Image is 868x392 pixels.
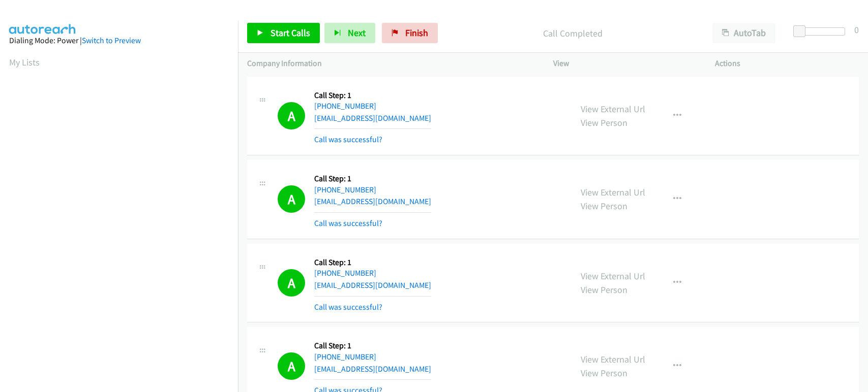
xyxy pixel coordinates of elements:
a: View External Url [581,186,645,198]
a: Call was successful? [314,135,382,144]
a: [PHONE_NUMBER] [314,185,376,194]
h5: Call Step: 1 [314,90,431,101]
button: AutoTab [712,23,775,43]
h5: Call Step: 1 [314,174,431,184]
a: Call was successful? [314,302,382,312]
a: View External Url [581,353,645,365]
span: Start Calls [271,27,310,39]
a: [EMAIL_ADDRESS][DOMAIN_NAME] [314,113,431,123]
a: View External Url [581,103,645,115]
a: View Person [581,200,627,212]
h5: Call Step: 1 [314,257,431,268]
a: Finish [382,23,438,43]
a: View Person [581,284,627,296]
p: View [553,57,697,70]
iframe: Resource Center [839,155,868,236]
div: 0 [854,23,859,37]
a: View Person [581,367,627,379]
h1: A [278,269,305,297]
a: [EMAIL_ADDRESS][DOMAIN_NAME] [314,364,431,374]
p: Actions [715,57,859,70]
a: [EMAIL_ADDRESS][DOMAIN_NAME] [314,280,431,290]
a: [PHONE_NUMBER] [314,352,376,362]
span: Finish [405,27,428,39]
a: [EMAIL_ADDRESS][DOMAIN_NAME] [314,197,431,206]
a: Switch to Preview [82,36,141,45]
div: Delay between calls (in seconds) [798,27,845,36]
h5: Call Step: 1 [314,341,431,351]
a: Call was successful? [314,218,382,228]
p: Company Information [247,57,535,70]
a: View External Url [581,270,645,282]
a: View Person [581,117,627,128]
a: [PHONE_NUMBER] [314,101,376,111]
h1: A [278,352,305,380]
span: Next [348,27,366,39]
div: Dialing Mode: Power | [9,35,229,47]
button: Next [324,23,375,43]
h1: A [278,185,305,213]
h1: A [278,102,305,129]
p: Call Completed [452,26,694,40]
a: My Lists [9,56,40,68]
a: Start Calls [247,23,320,43]
a: [PHONE_NUMBER] [314,268,376,278]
